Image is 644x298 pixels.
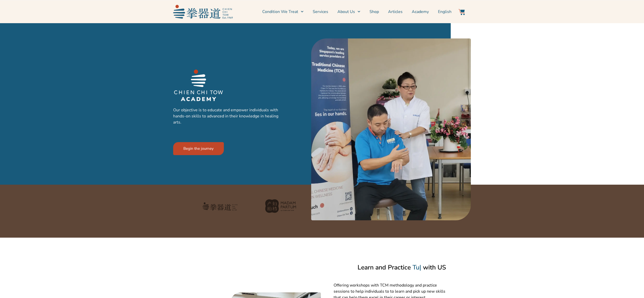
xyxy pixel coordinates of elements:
span: | [419,263,421,272]
img: Website Icon-03 [459,9,465,15]
span: English [438,9,451,15]
a: Articles [388,5,403,18]
a: English [438,5,451,18]
p: Our objective is to educate and empower individuals with hands-on skills to advanced in their kno... [173,107,283,125]
span: with US [423,263,446,272]
a: Condition We Treat [262,5,304,18]
a: About Us [337,5,360,18]
a: Shop [369,5,379,18]
a: Academy [412,5,429,18]
span: Begin the journey [183,147,214,151]
span: Tu [413,263,419,272]
span: Learn and Practice [358,263,411,272]
a: Begin the journey [173,142,224,155]
nav: Menu [235,5,452,18]
a: Services [313,5,328,18]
